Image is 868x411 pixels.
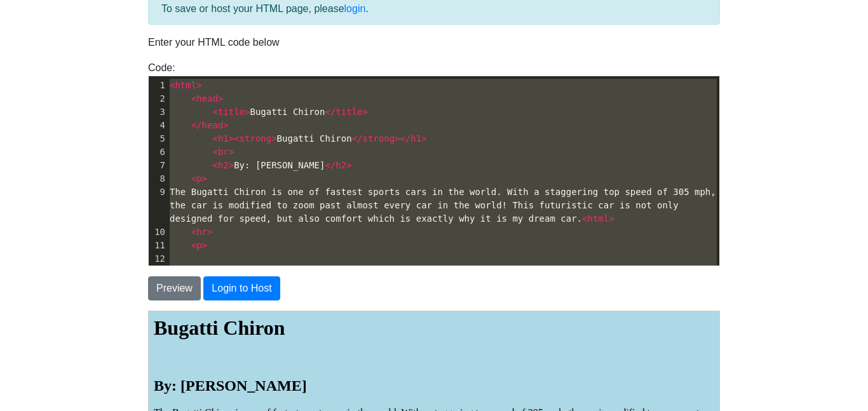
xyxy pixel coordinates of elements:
span: p [196,240,201,250]
div: 9 [149,185,167,199]
div: 8 [149,172,167,185]
h2: By: [PERSON_NAME] [5,66,566,83]
p: Enter your HTML code below [148,35,720,50]
div: Code: [139,60,729,266]
span: hr [196,227,207,237]
span: title [218,107,245,117]
span: < [191,173,196,184]
span: > [207,227,212,237]
span: < [191,227,196,237]
span: By: [PERSON_NAME] [170,160,352,170]
span: </ [191,120,202,130]
span: html [587,213,609,224]
span: head [196,93,218,104]
span: h2 [336,160,346,170]
div: 6 [149,145,167,159]
div: 4 [149,119,167,132]
div: 7 [149,159,167,172]
span: < [582,213,587,224]
span: < [212,133,217,144]
span: > [245,107,250,117]
img: chiron [5,140,132,267]
div: 1 [149,79,167,92]
span: </ [325,160,336,170]
p: The Bugatti Chiron is one of fastest sports cars in the world. With a staggering top speed of 305... [5,96,566,119]
span: > [229,160,234,170]
div: 11 [149,239,167,252]
span: br [218,147,229,157]
span: < [191,93,196,104]
button: Preview [148,276,201,300]
span: > [421,133,426,144]
span: </ [325,107,336,117]
span: > [363,107,368,117]
span: strong [362,133,395,144]
span: > [223,120,228,130]
div: 12 [149,252,167,266]
div: 5 [149,132,167,145]
span: Bugatti Chiron [170,107,368,117]
span: < [212,147,217,157]
span: > [271,133,276,144]
span: >< [229,133,240,144]
span: > [229,147,234,157]
span: > [346,160,351,170]
span: </ [352,133,363,144]
span: ></ [395,133,410,144]
span: strong [240,133,272,144]
span: h1 [218,133,229,144]
span: > [196,80,201,90]
span: > [202,240,207,250]
span: > [609,213,614,224]
span: The Bugatti Chiron is one of fastest sports cars in the world. With a staggering top speed of 305... [170,187,721,224]
span: Bugatti Chiron [170,133,427,144]
span: < [212,160,217,170]
a: login [344,3,366,14]
span: h2 [218,160,229,170]
span: < [191,240,196,250]
div: 2 [149,92,167,105]
span: > [218,93,223,104]
span: title [336,107,362,117]
span: > [202,173,207,184]
span: < [212,107,217,117]
button: Login to Host [203,276,280,300]
div: 10 [149,226,167,239]
strong: Bugatti Chiron [5,5,137,28]
span: < [170,80,175,90]
div: 3 [149,105,167,119]
span: head [202,120,224,130]
span: p [196,173,201,184]
span: html [175,80,196,90]
span: h1 [410,133,421,144]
